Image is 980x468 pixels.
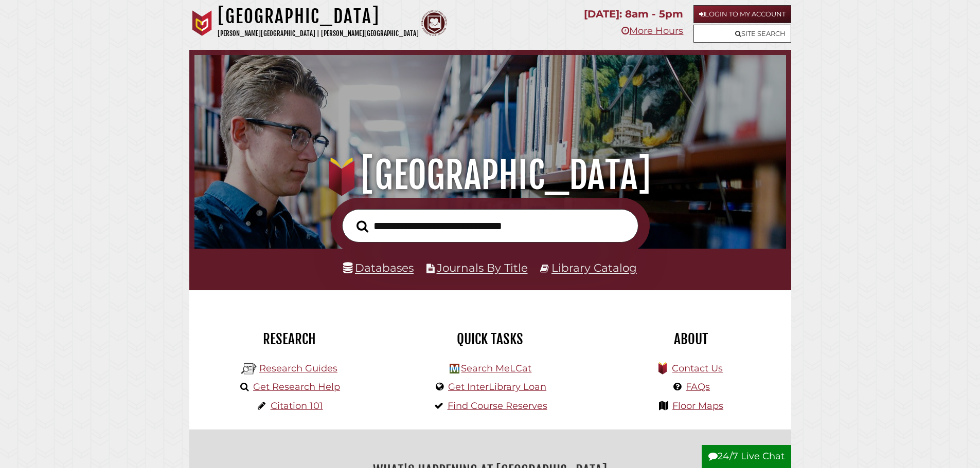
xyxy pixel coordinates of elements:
a: Research Guides [259,363,337,374]
h2: Quick Tasks [398,330,583,348]
a: Journals By Title [437,261,528,274]
a: More Hours [621,25,683,36]
img: Hekman Library Logo [241,361,257,377]
h1: [GEOGRAPHIC_DATA] [209,153,771,198]
a: Login to My Account [693,5,791,23]
a: Citation 101 [271,400,323,411]
h2: About [598,330,783,348]
a: FAQs [686,381,710,392]
a: Contact Us [672,363,723,374]
i: Search [357,220,368,233]
h1: [GEOGRAPHIC_DATA] [218,5,419,28]
a: Find Course Reserves [448,400,547,411]
h2: Research [197,330,382,348]
p: [PERSON_NAME][GEOGRAPHIC_DATA] | [PERSON_NAME][GEOGRAPHIC_DATA] [218,28,419,40]
a: Library Catalog [551,261,637,274]
button: Search [351,217,373,236]
a: Get Research Help [253,381,340,392]
a: Search MeLCat [461,363,531,374]
a: Databases [343,261,414,274]
img: Calvin Theological Seminary [421,10,447,36]
img: Calvin University [189,10,215,36]
a: Get InterLibrary Loan [448,381,546,392]
p: [DATE]: 8am - 5pm [584,5,683,23]
a: Site Search [693,25,791,43]
img: Hekman Library Logo [450,364,459,373]
a: Floor Maps [672,400,723,411]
